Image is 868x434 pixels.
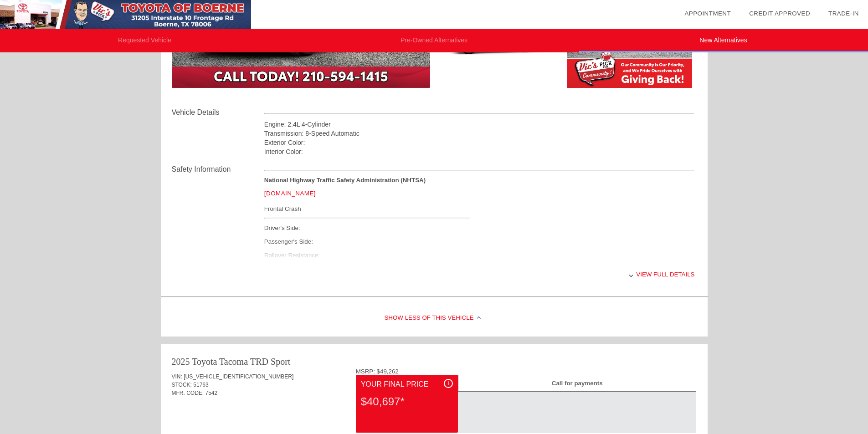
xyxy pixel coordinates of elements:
span: [US_VEHICLE_IDENTIFICATION_NUMBER] [184,373,293,380]
div: Passenger's Side: [264,235,470,249]
li: New Alternatives [579,29,868,52]
div: Quoted on [DATE] 2:36:20 PM [172,411,697,425]
span: 7542 [205,390,218,396]
div: View full details [264,263,695,286]
div: Call for payments [458,375,696,392]
a: Credit Approved [749,10,810,17]
div: Interior Color: [264,147,695,156]
div: Engine: 2.4L 4-Cylinder [264,120,695,129]
div: 2025 Toyota Tacoma [172,355,248,368]
div: Safety Information [172,164,264,175]
div: Exterior Color: [264,138,695,147]
span: MFR. CODE: [172,390,204,396]
div: Transmission: 8-Speed Automatic [264,129,695,138]
div: Driver's Side: [264,221,470,235]
a: Trade-In [828,10,859,17]
div: Vehicle Details [172,107,264,118]
strong: National Highway Traffic Safety Administration (NHTSA) [264,177,426,184]
span: 51763 [193,382,208,388]
div: Show Less of this Vehicle [161,300,708,337]
div: TRD Sport [250,355,290,368]
span: VIN: [172,373,182,380]
li: Pre-Owned Alternatives [289,29,579,52]
div: Your Final Price [361,379,453,390]
a: Appointment [684,10,731,17]
div: i [444,379,453,388]
div: Frontal Crash [264,203,470,214]
a: [DOMAIN_NAME] [264,190,316,197]
div: $40,697* [361,390,453,414]
div: MSRP: $49,262 [356,368,697,375]
span: STOCK: [172,382,192,388]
